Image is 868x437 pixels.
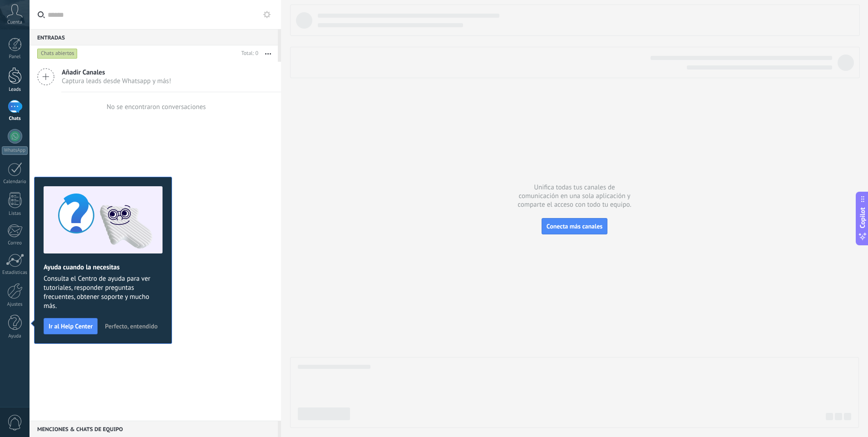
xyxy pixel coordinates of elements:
div: Correo [2,240,28,246]
button: Perfecto, entendido [101,319,162,333]
span: Cuenta [7,20,22,25]
div: Chats [2,116,28,122]
h2: Ayuda cuando la necesitas [44,263,163,272]
div: Entradas [30,29,278,45]
button: Ir al Help Center [44,318,98,334]
span: Añadir Canales [62,68,171,77]
div: Menciones & Chats de equipo [30,421,278,437]
span: Perfecto, entendido [105,323,158,329]
span: Ir al Help Center [49,323,93,329]
span: Captura leads desde Whatsapp y más! [62,77,171,85]
span: Copilot [858,208,867,228]
div: Leads [2,87,28,93]
button: Conecta más canales [542,218,607,234]
div: Panel [2,54,28,60]
div: Listas [2,211,28,217]
div: WhatsApp [2,146,28,155]
div: Ajustes [2,302,28,308]
div: Estadísticas [2,270,28,276]
div: Total: 0 [238,49,258,58]
div: Ayuda [2,333,28,339]
div: No se encontraron conversaciones [107,103,206,111]
div: Calendario [2,179,28,185]
span: Conecta más canales [547,222,602,230]
div: Chats abiertos [37,48,78,59]
span: Consulta el Centro de ayuda para ver tutoriales, responder preguntas frecuentes, obtener soporte ... [44,274,163,311]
